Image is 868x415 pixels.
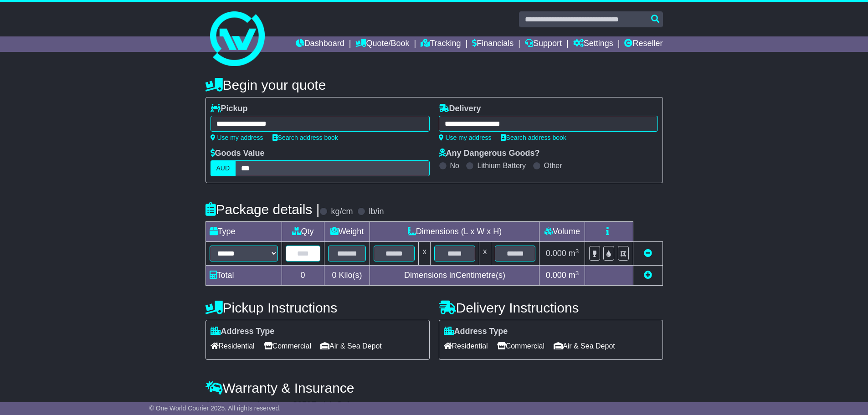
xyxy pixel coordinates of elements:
[624,36,663,52] a: Reseller
[573,36,613,52] a: Settings
[149,405,281,412] span: © One World Courier 2025. All rights reserved.
[439,300,663,315] h4: Delivery Instructions
[211,104,248,114] label: Pickup
[450,161,459,170] label: No
[419,242,431,266] td: x
[546,249,566,258] span: 0.000
[282,266,324,286] td: 0
[331,207,353,217] label: kg/cm
[211,134,263,141] a: Use my address
[370,266,539,286] td: Dimensions in Centimetre(s)
[569,249,579,258] span: m
[444,327,508,337] label: Address Type
[324,222,370,242] td: Weight
[282,222,324,242] td: Qty
[332,271,336,280] span: 0
[439,149,540,159] label: Any Dangerous Goods?
[355,36,409,52] a: Quote/Book
[211,149,265,159] label: Goods Value
[421,36,461,52] a: Tracking
[575,248,579,255] sup: 3
[539,222,585,242] td: Volume
[501,134,566,141] a: Search address book
[298,400,311,410] span: 250
[205,380,663,395] h4: Warranty & Insurance
[205,202,320,217] h4: Package details |
[272,134,338,141] a: Search address book
[644,271,652,280] a: Add new item
[264,339,311,353] span: Commercial
[497,339,544,353] span: Commercial
[320,339,382,353] span: Air & Sea Depot
[575,270,579,277] sup: 3
[211,339,255,353] span: Residential
[370,222,539,242] td: Dimensions (L x W x H)
[546,271,566,280] span: 0.000
[205,222,282,242] td: Type
[554,339,615,353] span: Air & Sea Depot
[324,266,370,286] td: Kilo(s)
[479,242,491,266] td: x
[544,161,562,170] label: Other
[477,161,526,170] label: Lithium Battery
[439,104,481,114] label: Delivery
[205,77,663,92] h4: Begin your quote
[472,36,514,52] a: Financials
[525,36,562,52] a: Support
[205,300,430,315] h4: Pickup Instructions
[644,249,652,258] a: Remove this item
[205,266,282,286] td: Total
[444,339,488,353] span: Residential
[211,160,236,176] label: AUD
[369,207,384,217] label: lb/in
[205,400,663,410] div: All our quotes include a $ FreightSafe warranty.
[296,36,344,52] a: Dashboard
[569,271,579,280] span: m
[439,134,492,141] a: Use my address
[211,327,275,337] label: Address Type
